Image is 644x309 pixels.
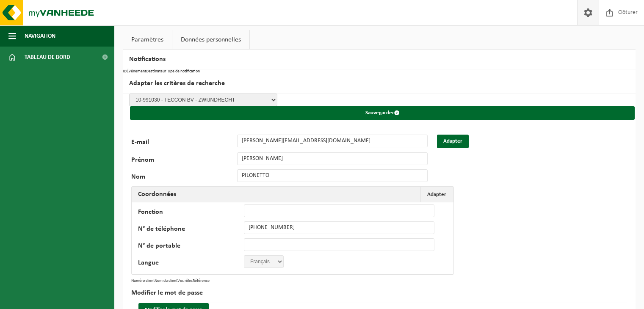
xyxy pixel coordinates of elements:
[123,50,636,69] h2: Notifications
[131,174,237,182] label: Nom
[172,30,249,50] a: Données personnelles
[166,69,200,74] th: Type de notification
[127,69,146,74] th: Événement
[437,135,469,148] button: Adapter
[237,135,428,147] input: E-mail
[427,192,446,197] span: Adapter
[146,69,166,74] th: Destinateur
[138,209,244,217] label: Fonction
[25,25,55,47] span: Navigation
[132,187,182,202] h2: Coordonnées
[177,279,193,283] th: Vos rôles
[25,47,70,68] span: Tableau de bord
[123,69,127,74] th: ID
[131,283,627,303] h2: Modifier le mot de passe
[193,279,210,283] th: Référence
[138,243,244,251] label: N° de portable
[130,106,635,120] button: Sauvegarder
[155,279,177,283] th: Nom du client
[244,255,284,268] select: '; '; ';
[138,259,244,268] label: Langue
[131,139,237,148] label: E-mail
[131,157,237,165] label: Prénom
[123,30,172,50] a: Paramètres
[123,74,636,94] h2: Adapter les critères de recherche
[420,187,453,202] button: Adapter
[131,279,155,283] th: Numéro client
[138,226,244,234] label: N° de téléphone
